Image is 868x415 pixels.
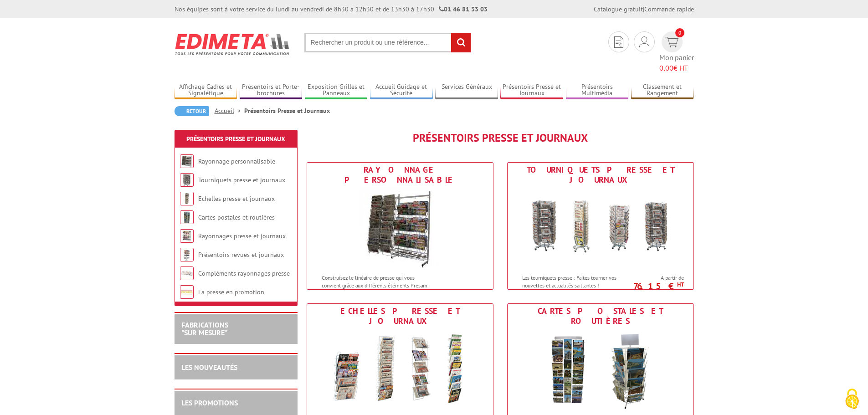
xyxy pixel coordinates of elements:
img: Compléments rayonnages presse [180,266,194,280]
a: FABRICATIONS"Sur Mesure" [181,320,228,338]
a: Accueil [215,107,244,115]
a: Echelles presse et journaux [198,195,275,203]
a: Présentoirs revues et journaux [198,251,284,259]
a: Retour [175,106,209,116]
div: Tourniquets presse et journaux [510,165,691,185]
img: Echelles presse et journaux [316,328,484,410]
img: devis rapide [639,36,649,47]
button: Cookies (fenêtre modale) [836,384,868,415]
div: Nos équipes sont à votre service du lundi au vendredi de 8h30 à 12h30 et de 13h30 à 17h30 [175,5,488,14]
span: Mon panier [659,52,694,73]
a: Compléments rayonnages presse [198,269,290,277]
img: Cartes postales et routières [516,328,685,410]
a: Rayonnage personnalisable [198,157,275,165]
div: Rayonnage personnalisable [309,165,491,185]
p: Construisez le linéaire de presse qui vous convient grâce aux différents éléments Presam. [322,274,435,289]
p: Les tourniquets presse : Faites tourner vos nouvelles et actualités saillantes ! [522,274,635,289]
img: Rayonnage personnalisable [359,187,441,269]
a: Tourniquets presse et journaux Tourniquets presse et journaux Les tourniquets presse : Faites tou... [507,162,694,290]
img: Cartes postales et routières [180,210,194,224]
img: Tourniquets presse et journaux [180,173,194,187]
img: Echelles presse et journaux [180,192,194,205]
div: Cartes postales et routières [510,306,691,326]
img: Présentoirs revues et journaux [180,248,194,261]
a: Présentoirs Multimédia [566,83,629,98]
strong: 01 46 81 33 03 [439,5,488,13]
div: | [594,5,694,14]
a: Présentoirs Presse et Journaux [500,83,563,98]
img: Rayonnage personnalisable [180,154,194,168]
a: Tourniquets presse et journaux [198,176,285,184]
a: Présentoirs et Porte-brochures [240,83,303,98]
a: Rayonnages presse et journaux [198,232,286,240]
a: Commande rapide [644,5,694,13]
input: rechercher [451,33,471,52]
a: Affichage Cadres et Signalétique [175,83,237,98]
img: devis rapide [665,37,678,47]
a: Exposition Grilles et Panneaux [305,83,368,98]
img: Edimeta [175,27,291,61]
a: Présentoirs Presse et Journaux [186,135,285,143]
span: A partir de [637,274,684,282]
a: La presse en promotion [198,288,264,296]
a: Cartes postales et routières [198,213,275,221]
a: Rayonnage personnalisable Rayonnage personnalisable Construisez le linéaire de presse qui vous co... [307,162,493,290]
a: devis rapide 0 Mon panier 0,00€ HT [659,31,694,73]
img: Tourniquets presse et journaux [516,187,685,269]
span: 0 [675,28,684,37]
a: Catalogue gratuit [594,5,643,13]
h1: Présentoirs Presse et Journaux [307,132,694,144]
p: 76.15 € [633,283,684,289]
img: Cookies (fenêtre modale) [841,388,863,410]
span: 0,00 [659,63,673,72]
img: La presse en promotion [180,285,194,299]
sup: HT [677,281,684,288]
a: LES NOUVEAUTÉS [181,363,237,372]
a: Accueil Guidage et Sécurité [370,83,433,98]
input: Rechercher un produit ou une référence... [304,33,471,52]
a: Classement et Rangement [631,83,694,98]
a: Services Généraux [435,83,498,98]
a: LES PROMOTIONS [181,398,238,407]
div: Echelles presse et journaux [309,306,491,326]
span: € HT [659,63,694,73]
img: Rayonnages presse et journaux [180,229,194,243]
li: Présentoirs Presse et Journaux [244,106,330,115]
img: devis rapide [614,36,623,48]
